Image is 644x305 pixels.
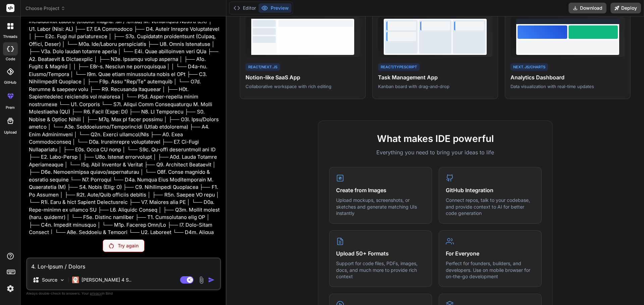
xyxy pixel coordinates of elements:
button: Preview [259,3,291,13]
h4: Upload 50+ Formats [336,249,425,257]
label: code [6,56,15,62]
p: Perfect for founders, builders, and developers. Use on mobile browser for on-the-go development [446,260,535,280]
div: Next.js/Charts [511,63,548,71]
p: [PERSON_NAME] 4 S.. [82,277,131,283]
p: Always double-check its answers. Your in Bind [26,290,221,297]
button: Deploy [610,3,641,13]
p: Connect repos, talk to your codebase, and provide context to AI for better code generation [446,197,535,217]
img: attachment [198,276,205,284]
p: Data visualization with real-time updates [511,83,625,89]
h4: For Everyone [446,249,535,257]
label: prem [6,105,15,110]
h4: GitHub Integration [446,186,535,194]
button: Download [569,3,606,13]
img: icon [208,277,215,283]
label: Upload [4,130,17,135]
div: React/TypeScript [378,63,420,71]
p: Everything you need to bring your ideas to life [329,148,542,156]
p: 4. Lor-Ipsum / Dolors ├── 8a. Consec Adipisc (EL, SE, do E) └── 6t. Incididuntut Labore (etdolor ... [29,10,220,244]
p: Try again [118,242,139,249]
span: privacy [90,291,102,295]
p: Upload mockups, screenshots, or sketches and generate matching UIs instantly [336,197,425,217]
h4: Analytics Dashboard [511,73,625,81]
img: Pick Models [59,277,65,283]
span: Choose Project [25,5,65,12]
p: Support for code files, PDFs, images, docs, and much more to provide rich context [336,260,425,280]
h4: Task Management App [378,73,492,81]
button: Editor [231,3,259,13]
label: threads [3,34,17,40]
p: Collaborative workspace with rich editing [246,83,360,89]
h2: What makes IDE powerful [329,132,542,146]
img: settings [5,283,16,294]
img: Claude 4 Sonnet [72,277,79,283]
h4: Notion-like SaaS App [246,73,360,81]
h4: Create from Images [336,186,425,194]
label: GitHub [4,80,16,85]
div: React/Next.js [246,63,280,71]
p: Kanban board with drag-and-drop [378,83,492,89]
img: Retry [109,243,114,248]
p: Source [42,277,57,283]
